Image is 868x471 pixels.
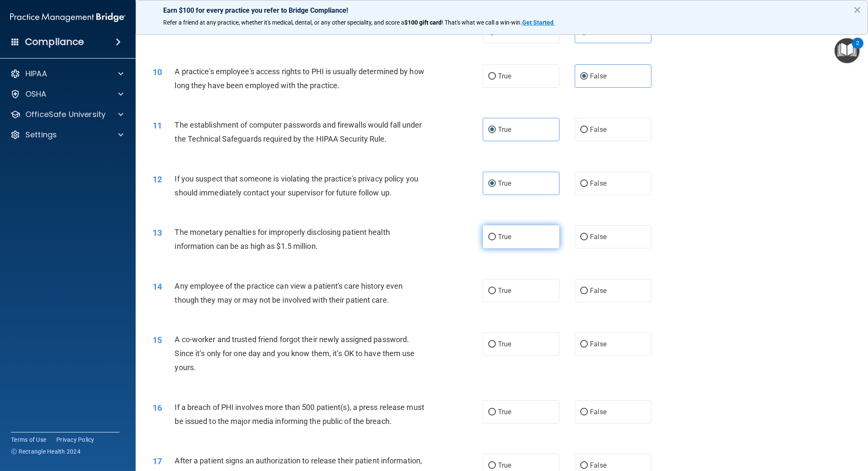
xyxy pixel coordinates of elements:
a: Terms of Use [11,435,46,444]
input: False [580,409,588,415]
span: False [590,233,606,241]
input: False [580,288,588,294]
input: True [488,127,496,133]
p: OfficeSafe University [25,109,106,120]
span: True [498,461,511,469]
span: False [590,340,606,348]
p: Earn $100 for every practice you refer to Bridge Compliance! [163,6,840,14]
iframe: Drift Widget Chat Controller [722,411,858,445]
span: True [498,125,511,134]
strong: Get Started [522,19,554,26]
span: The monetary penalties for improperly disclosing patient health information can be as high as $1.... [175,228,389,251]
button: Open Resource Center, 2 new notifications [835,38,860,63]
a: Privacy Policy [56,435,95,444]
a: OfficeSafe University [10,109,123,120]
input: False [580,463,588,469]
input: True [488,463,496,469]
input: False [580,181,588,187]
strong: $100 gift card [404,19,442,26]
p: HIPAA [25,69,47,79]
p: Settings [25,130,57,140]
span: False [590,28,606,36]
div: 2 [856,43,859,54]
p: OSHA [25,89,47,99]
input: False [580,234,588,240]
a: HIPAA [10,69,123,79]
span: If you suspect that someone is violating the practice's privacy policy you should immediately con... [175,174,418,197]
span: True [498,340,511,348]
span: 15 [153,335,162,345]
span: 14 [153,281,162,292]
span: A practice's employee's access rights to PHI is usually determined by how long they have been emp... [175,67,424,90]
input: True [488,234,496,240]
span: False [590,287,606,295]
input: True [488,409,496,415]
span: True [498,28,511,36]
input: True [488,73,496,80]
button: Close [853,3,861,17]
span: 16 [153,403,162,413]
span: Refer a friend at any practice, whether it's medical, dental, or any other speciality, and score a [163,19,404,26]
input: False [580,127,588,133]
span: The establishment of computer passwords and firewalls would fall under the Technical Safeguards r... [175,120,422,143]
span: False [590,179,606,187]
span: 17 [153,456,162,466]
span: 13 [153,228,162,238]
input: True [488,181,496,187]
span: True [498,72,511,80]
span: Any employee of the practice can view a patient's care history even though they may or may not be... [175,281,403,304]
a: Get Started [522,19,555,26]
span: 10 [153,67,162,77]
span: 11 [153,120,162,131]
span: ! That's what we call a win-win. [442,19,522,26]
input: False [580,341,588,348]
span: False [590,461,606,469]
span: 12 [153,174,162,184]
span: False [590,125,606,134]
span: True [498,287,511,295]
span: True [498,408,511,416]
input: False [580,73,588,80]
span: Ⓒ Rectangle Health 2024 [11,447,81,456]
span: False [590,72,606,80]
h4: Compliance [25,36,84,48]
img: PMB logo [10,9,125,26]
span: True [498,233,511,241]
span: False [590,408,606,416]
input: True [488,288,496,294]
span: A co-worker and trusted friend forgot their newly assigned password. Since it’s only for one day ... [175,335,415,372]
span: If a breach of PHI involves more than 500 patient(s), a press release must be issued to the major... [175,403,424,426]
input: True [488,341,496,348]
span: True [498,179,511,187]
a: OSHA [10,89,123,99]
a: Settings [10,130,123,140]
